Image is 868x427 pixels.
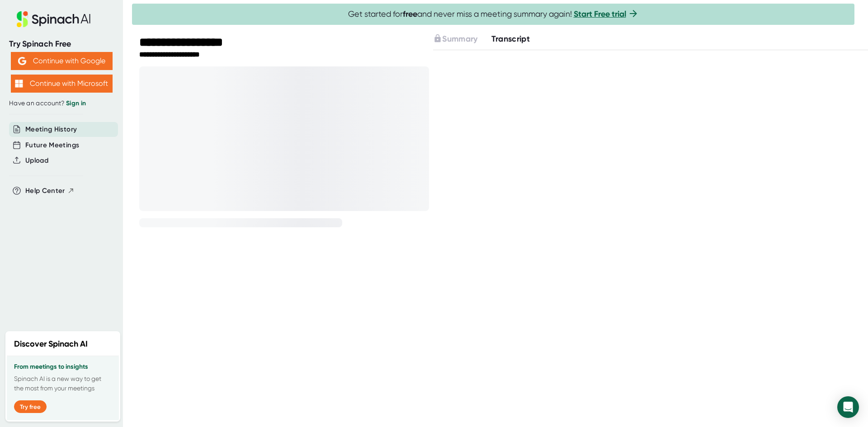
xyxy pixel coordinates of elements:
[491,33,530,45] button: Transcript
[14,400,47,413] button: Try free
[25,140,79,150] button: Future Meetings
[14,374,112,393] p: Spinach AI is a new way to get the most from your meetings
[14,338,88,350] h2: Discover Spinach AI
[11,75,113,93] button: Continue with Microsoft
[837,396,859,418] div: Open Intercom Messenger
[9,39,114,49] div: Try Spinach Free
[14,363,112,371] h3: From meetings to insights
[18,57,26,65] img: Aehbyd4JwY73AAAAAElFTkSuQmCC
[403,9,417,19] b: free
[25,186,75,196] button: Help Center
[442,34,477,44] span: Summary
[491,34,530,44] span: Transcript
[433,33,491,45] div: Upgrade to access
[574,9,626,19] a: Start Free trial
[433,33,477,45] button: Summary
[9,99,114,108] div: Have an account?
[25,155,48,166] button: Upload
[25,124,77,135] button: Meeting History
[11,52,113,70] button: Continue with Google
[25,186,65,196] span: Help Center
[348,9,639,19] span: Get started for and never miss a meeting summary again!
[66,99,86,107] a: Sign in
